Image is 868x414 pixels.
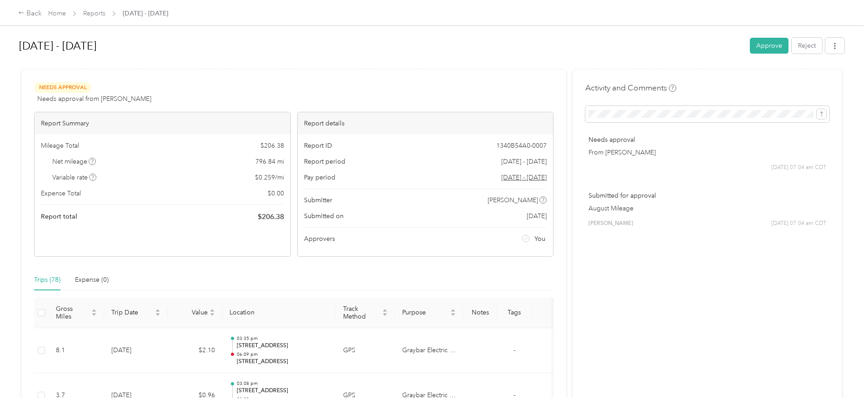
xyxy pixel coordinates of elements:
[298,112,554,135] div: Report details
[589,148,826,157] p: From [PERSON_NAME]
[37,94,151,104] span: Needs approval from [PERSON_NAME]
[501,173,547,182] span: Go to pay period
[501,157,547,166] span: [DATE] - [DATE]
[255,157,284,166] span: 796.84 mi
[237,387,329,395] p: [STREET_ADDRESS]
[514,391,515,399] span: -
[56,305,90,320] span: Gross Miles
[237,335,329,342] p: 03:35 pm
[48,10,66,17] a: Home
[237,396,329,403] p: 03:20 pm
[41,141,79,150] span: Mileage Total
[260,141,284,150] span: $ 206.38
[155,312,160,317] span: caret-down
[771,219,826,228] span: [DATE] 07:04 am CDT
[382,312,388,317] span: caret-down
[589,219,633,228] span: [PERSON_NAME]
[382,308,388,313] span: caret-up
[41,212,77,221] span: Report total
[91,308,97,313] span: caret-up
[304,141,332,150] span: Report ID
[771,164,826,172] span: [DATE] 07:04 am CDT
[450,308,456,313] span: caret-up
[402,309,449,316] span: Purpose
[534,234,545,244] span: You
[585,82,676,94] h4: Activity and Comments
[210,308,215,313] span: caret-up
[155,308,160,313] span: caret-up
[237,351,329,358] p: 06:09 pm
[111,309,153,316] span: Trip Date
[175,309,208,316] span: Value
[222,298,336,328] th: Location
[75,275,109,285] div: Expense (0)
[496,141,547,150] span: 1340B54A0-0007
[104,328,168,374] td: [DATE]
[168,328,222,374] td: $2.10
[527,211,547,221] span: [DATE]
[304,173,335,182] span: Pay period
[395,298,463,328] th: Purpose
[336,298,395,328] th: Track Method
[237,380,329,387] p: 03:08 pm
[304,195,332,205] span: Submitter
[488,195,538,205] span: [PERSON_NAME]
[237,342,329,350] p: [STREET_ADDRESS]
[589,191,826,200] p: Submitted for approval
[49,298,104,328] th: Gross Miles
[463,298,497,328] th: Notes
[123,9,168,18] span: [DATE] - [DATE]
[255,173,284,182] span: $ 0.259 / mi
[49,328,104,374] td: 8.1
[34,82,91,93] span: Needs Approval
[83,10,105,17] a: Reports
[18,8,42,19] div: Back
[589,204,826,213] p: August Mileage
[497,298,531,328] th: Tags
[817,363,868,414] iframe: Everlance-gr Chat Button Frame
[395,328,463,374] td: Graybar Electric Company, Inc
[168,298,222,328] th: Value
[41,189,81,198] span: Expense Total
[304,234,335,244] span: Approvers
[514,346,515,354] span: -
[336,328,395,374] td: GPS
[52,157,96,166] span: Net mileage
[237,358,329,366] p: [STREET_ADDRESS]
[104,298,168,328] th: Trip Date
[19,35,743,57] h1: Aug 1 - 31, 2025
[35,112,290,135] div: Report Summary
[52,173,97,182] span: Variable rate
[268,189,284,198] span: $ 0.00
[343,305,380,320] span: Track Method
[792,38,822,54] button: Reject
[210,312,215,317] span: caret-down
[304,157,345,166] span: Report period
[750,38,788,54] button: Approve
[34,275,60,285] div: Trips (78)
[304,211,344,221] span: Submitted on
[589,135,826,145] p: Needs approval
[258,211,284,222] span: $ 206.38
[91,312,97,317] span: caret-down
[450,312,456,317] span: caret-down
